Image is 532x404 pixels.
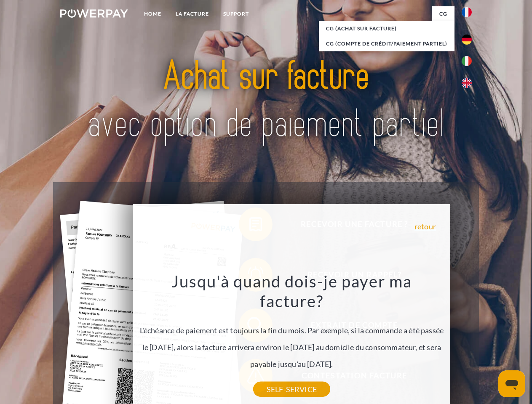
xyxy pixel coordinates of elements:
[319,21,454,36] a: CG (achat sur facture)
[462,56,472,66] img: it
[498,370,525,397] iframe: Bouton de lancement de la fenêtre de messagerie
[60,9,128,18] img: logo-powerpay-white.svg
[432,6,454,21] a: CG
[138,271,446,311] h3: Jusqu'à quand dois-je payer ma facture?
[80,40,452,161] img: title-powerpay_fr.svg
[168,6,216,21] a: LA FACTURE
[253,382,330,397] a: SELF-SERVICE
[216,6,256,21] a: Support
[462,7,472,17] img: fr
[414,223,436,230] a: retour
[319,36,454,51] a: CG (Compte de crédit/paiement partiel)
[137,6,168,21] a: Home
[462,78,472,88] img: en
[138,271,446,389] div: L'échéance de paiement est toujours la fin du mois. Par exemple, si la commande a été passée le [...
[462,35,472,45] img: de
